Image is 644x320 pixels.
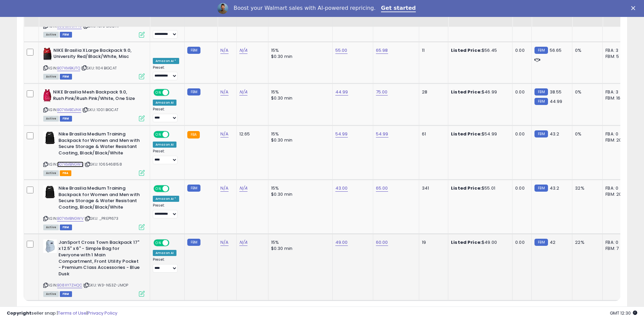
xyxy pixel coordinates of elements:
div: Preset: [153,257,179,273]
div: $46.99 [451,89,507,95]
div: $55.01 [451,185,507,191]
div: FBA: 0 [605,185,628,191]
div: 0% [575,89,597,95]
div: ASIN: [43,5,145,37]
a: Privacy Policy [88,310,117,316]
div: $54.99 [451,131,507,137]
div: $0.30 min [271,137,327,143]
span: All listings currently available for purchase on Amazon [43,116,59,122]
span: 43.2 [550,185,559,191]
div: FBA: 3 [605,89,628,95]
div: Preset: [153,23,179,39]
img: 41MbUpeDiSL._SL40_.jpg [43,47,52,61]
span: FBM [60,74,72,80]
div: FBA: 0 [605,239,628,246]
span: | SKU: 1010 BIGCAT [83,23,119,29]
span: | SKU: 1001 BIGCAT [82,107,118,112]
a: Get started [381,5,416,12]
div: FBM: 20 [605,137,628,143]
span: ON [154,132,163,137]
span: All listings currently available for purchase on Amazon [43,32,59,38]
small: FBM [187,239,200,246]
div: 11 [422,47,443,54]
div: Preset: [153,203,179,218]
a: N/A [239,47,247,54]
img: 41EIwUG06ML._SL40_.jpg [43,89,51,103]
div: $0.30 min [271,95,327,101]
a: B08XY7ZHQC [57,282,82,288]
span: All listings currently available for purchase on Amazon [43,74,59,80]
span: 44.99 [550,98,563,105]
a: 75.00 [376,89,388,95]
strong: Copyright [7,310,31,316]
a: N/A [220,185,229,192]
a: 43.00 [335,185,348,192]
b: JanSport Cross Town Backpack 17" x 12.5" x 6" - Simple Bag for Everyone with 1 Main Compartment, ... [58,239,141,279]
span: ON [154,240,163,246]
span: OFF [168,90,179,95]
b: Listed Price: [451,131,482,137]
small: FBM [534,185,548,192]
div: 341 [422,185,443,191]
b: Listed Price: [451,89,482,95]
div: 15% [271,47,327,54]
b: NIKE Brasilia XLarge Backpack 9.0, University Red/Black/White, Misc [53,47,136,62]
div: Preset: [153,65,179,81]
div: Amazon AI * [153,196,179,202]
span: 43.2 [550,131,559,137]
small: FBM [534,47,548,54]
div: 0% [575,47,597,54]
div: Amazon AI [153,142,176,148]
b: NIKE Brasilia Mesh Backpack 9.0, Rush Pink/Rush Pink/White, One Size [53,89,135,103]
div: ASIN: [43,185,145,229]
a: 65.00 [376,185,388,192]
div: 0% [575,131,597,137]
b: Nike Brasilia Medium Training Backpack for Women and Men with Secure Storage & Water Resistant Co... [58,185,141,212]
span: | SKU: 1065468158 [85,162,122,167]
span: 56.65 [550,47,562,54]
b: Listed Price: [451,239,482,246]
a: N/A [239,185,247,192]
div: 0.00 [515,47,526,54]
a: 65.98 [376,47,388,54]
div: FBA: 0 [605,131,628,137]
div: 15% [271,239,327,246]
b: Listed Price: [451,47,482,54]
small: FBM [534,98,548,105]
small: FBM [187,88,200,95]
div: ASIN: [43,47,145,79]
div: $0.30 min [271,54,327,60]
span: All listings currently available for purchase on Amazon [43,291,59,297]
span: OFF [168,240,179,246]
span: 42 [550,239,555,246]
a: B07KMBKJTQ [57,65,80,71]
div: Preset: [153,149,179,164]
div: 28 [422,89,443,95]
a: 54.99 [335,131,348,137]
div: Boost your Walmart sales with AI-powered repricing. [234,5,376,12]
small: FBM [534,239,548,246]
div: ASIN: [43,239,145,296]
b: Nike Brasilia Medium Training Backpack for Women and Men with Secure Storage & Water Resistant Co... [58,131,141,158]
div: FBM: 5 [605,54,628,60]
span: ON [154,90,163,95]
a: Terms of Use [58,310,87,316]
div: $49.00 [451,239,507,246]
a: N/A [220,89,229,95]
span: | SKU: _PREP1673 [85,216,119,221]
div: 22% [575,239,597,246]
span: All listings currently available for purchase on Amazon [43,225,59,230]
img: 31UPDBorvDL._SL40_.jpg [43,131,57,145]
span: | SKU: W3-N53Z-JMOP [83,282,128,288]
a: 60.00 [376,239,388,246]
div: Amazon AI * [153,58,179,64]
span: ON [154,186,163,192]
b: Listed Price: [451,185,482,191]
a: N/A [220,239,229,246]
div: $0.30 min [271,246,327,252]
img: Profile image for Adrian [217,3,228,14]
a: 55.00 [335,47,348,54]
a: 54.99 [376,131,388,137]
div: FBA: 3 [605,47,628,54]
div: $0.30 min [271,191,327,197]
